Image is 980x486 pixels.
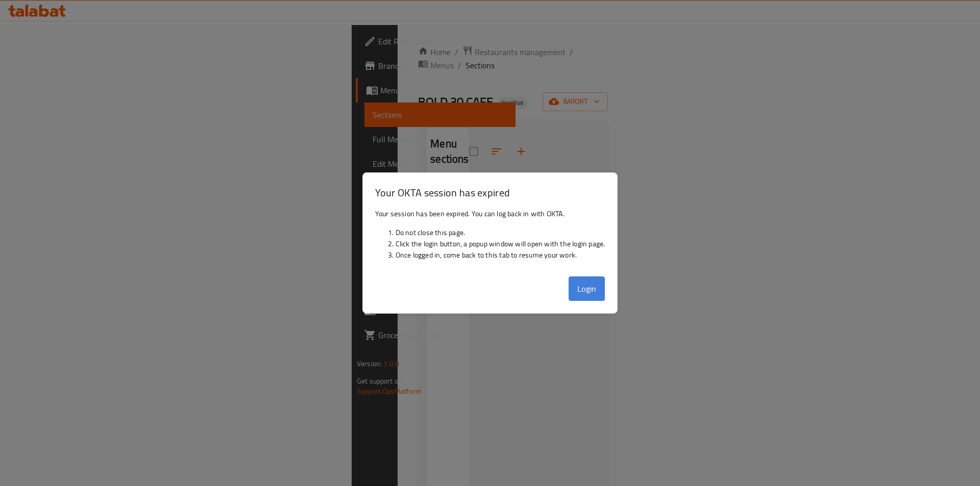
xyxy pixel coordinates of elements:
[396,249,605,261] li: Once logged in, come back to this tab to resume your work.
[363,204,618,272] div: Your session has been expired. You can log back in with OKTA.
[396,238,605,249] li: Click the login button, a popup window will open with the login page.
[396,227,605,238] li: Do not close this page.
[569,276,605,301] button: Login
[375,185,605,200] h3: Your OKTA session has expired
